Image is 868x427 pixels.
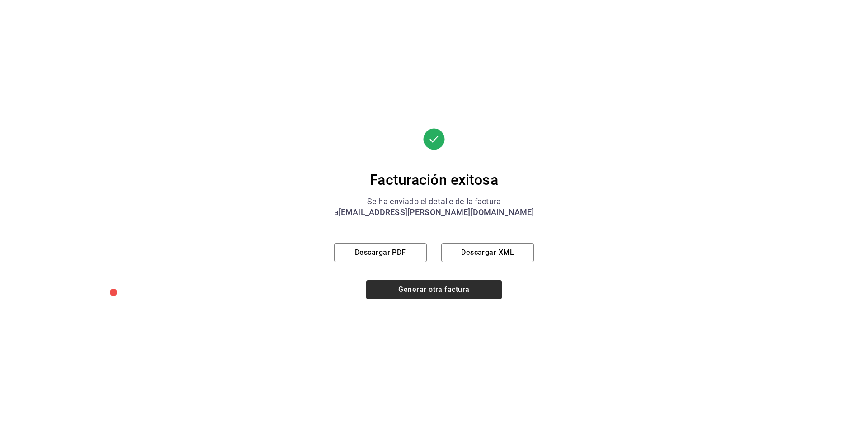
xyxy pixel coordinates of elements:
button: Descargar XML [441,243,534,262]
span: [EMAIL_ADDRESS][PERSON_NAME][DOMAIN_NAME] [339,207,534,217]
button: Generar otra factura [366,280,502,299]
div: Se ha enviado el detalle de la factura [334,196,534,207]
div: Facturación exitosa [334,171,534,189]
button: Descargar PDF [334,243,427,262]
div: a [334,207,534,218]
